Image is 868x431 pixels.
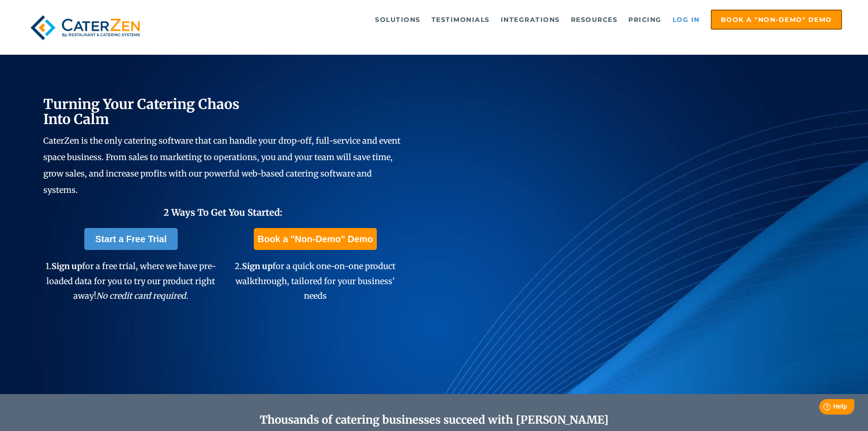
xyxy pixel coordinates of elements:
a: Book a "Non-Demo" Demo [711,10,842,30]
a: Log in [668,10,704,29]
a: Solutions [370,10,425,29]
a: Integrations [496,10,565,29]
span: CaterZen is the only catering software that can handle your drop-off, full-service and event spac... [43,135,401,195]
a: Resources [566,10,622,29]
iframe: Help widget launcher [787,395,858,421]
span: 2 Ways To Get You Started: [164,207,282,218]
img: caterzen [26,10,144,46]
h2: Thousands of catering businesses succeed with [PERSON_NAME] [87,414,781,427]
span: 2. for a quick one-on-one product walkthrough, tailored for your business' needs [235,261,395,301]
a: Start a Free Trial [84,228,178,250]
em: No credit card required. [96,291,188,301]
span: 1. for a free trial, where we have pre-loaded data for you to try our product right away! [46,261,216,301]
a: Book a "Non-Demo" Demo [254,228,376,250]
a: Testimonials [427,10,494,29]
a: Pricing [624,10,666,29]
div: Navigation Menu [165,10,842,30]
span: Sign up [51,261,82,271]
span: Sign up [242,261,272,271]
span: Turning Your Catering Chaos Into Calm [43,95,240,128]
